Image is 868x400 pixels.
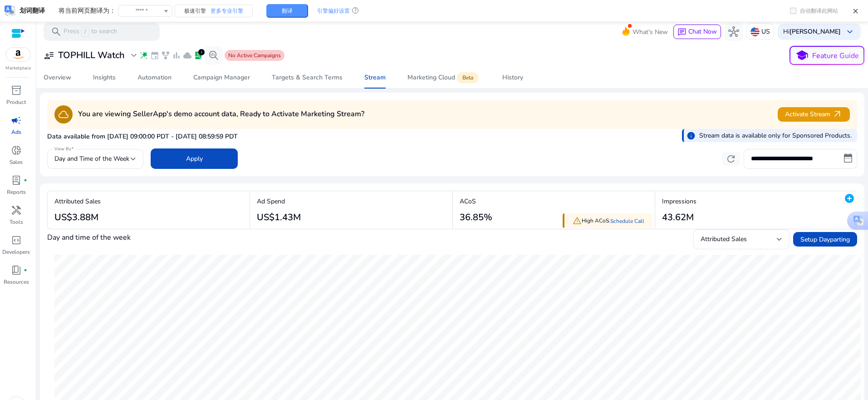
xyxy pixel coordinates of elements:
span: bar_chart [172,51,181,60]
div: Marketing Cloud [407,74,481,81]
p: Developers [2,248,30,256]
p: Press to search [64,27,117,37]
span: inventory_2 [11,85,22,96]
span: school [795,49,809,62]
button: hub [725,23,743,41]
span: campaign [11,115,22,126]
span: Day and Time of the Week [54,154,129,163]
h4: Day and time of the week [47,233,131,242]
p: Impressions [662,197,696,206]
div: Campaign Manager [193,74,250,81]
span: Beta [457,72,479,83]
span: chat [677,28,687,37]
span: info [687,131,696,140]
h3: 43.62M [662,212,696,223]
button: chatChat Now [673,25,721,39]
button: Setup Dayparting [793,232,857,247]
span: handyman [11,205,22,216]
div: High ACoS. [563,213,652,228]
p: ACoS [460,197,492,206]
span: wand_stars [139,51,148,60]
span: hub [728,26,739,37]
span: lab_profile [11,175,22,186]
span: donut_small [11,145,22,156]
span: keyboard_arrow_down [844,26,855,37]
button: Activate Streamarrow_outward [778,107,850,122]
p: US [761,24,770,40]
span: cloud [183,51,192,60]
h4: You are viewing SellerApp's demo account data, Ready to Activate Marketing Stream? [78,110,364,119]
p: Ad Spend [257,197,301,206]
h3: US$3.88M [54,212,101,223]
img: amazon.svg [6,48,30,61]
span: fiber_manual_record [24,268,27,272]
mat-icon: add_circle [844,193,855,204]
div: Overview [44,74,71,81]
a: Schedule Call [610,217,644,225]
span: search [51,26,62,37]
span: fiber_manual_record [24,178,27,182]
span: Chat Now [688,27,717,36]
h3: US$1.43M [257,212,301,223]
p: Marketplace [5,65,31,72]
span: Activate Stream [785,109,843,119]
img: us.svg [750,27,760,36]
p: Feature Guide [812,50,859,61]
p: Tools [10,218,23,226]
span: search_insights [208,50,219,61]
span: book_4 [11,265,22,276]
h3: TOPHILL Watch [58,50,125,61]
div: Insights [93,74,116,81]
p: Resources [4,278,29,286]
span: cloud [58,109,69,120]
button: Apply [151,148,238,169]
p: Sales [10,158,23,166]
button: schoolFeature Guide [790,46,864,65]
div: 1 [198,49,205,55]
span: arrow_outward [832,109,843,119]
button: refresh [722,152,740,166]
span: Attributed Sales [701,235,747,243]
div: Automation [137,74,172,81]
span: / [81,27,89,37]
b: [PERSON_NAME] [790,27,841,36]
span: lab_profile [194,51,203,60]
p: Ads [11,128,21,136]
span: user_attributes [44,50,54,61]
span: warning [573,216,582,225]
span: Setup Dayparting [800,235,850,244]
p: Stream data is available only for Sponsored Products. [699,131,852,140]
span: family_history [161,51,170,60]
span: No Active Campaigns [228,52,281,59]
span: expand_more [128,50,139,61]
p: Hi [783,29,841,35]
div: History [502,74,523,81]
button: search_insights [205,46,223,64]
p: Attributed Sales [54,197,101,206]
span: code_blocks [11,235,22,246]
span: refresh [726,153,736,164]
span: event [150,51,159,60]
p: Reports [7,188,26,196]
h3: 36.85% [460,212,492,223]
p: Product [6,98,26,106]
div: Stream [364,74,386,81]
span: Apply [186,154,203,163]
span: What's New [633,24,668,40]
mat-label: View By [54,146,71,152]
p: Data available from [DATE] 09:00:00 PDT - [DATE] 08:59:59 PDT [47,132,238,141]
div: Targets & Search Terms [272,74,343,81]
